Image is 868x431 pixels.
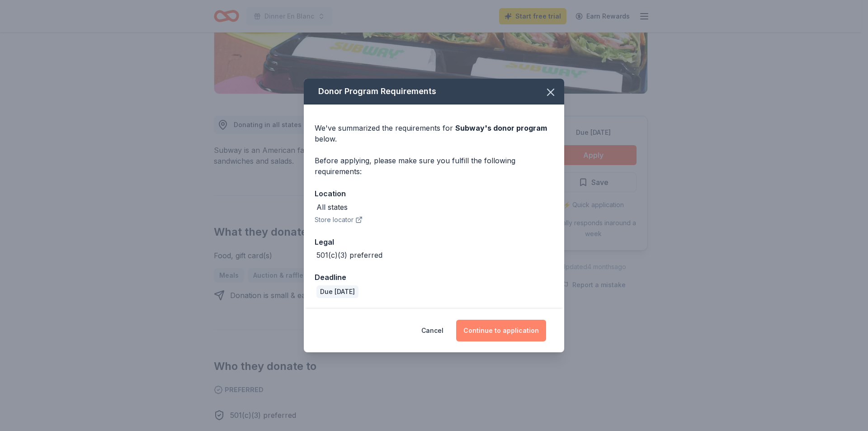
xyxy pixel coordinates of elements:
[455,123,547,133] span: Subway 's donor program
[316,202,348,213] div: All states
[315,123,553,144] div: We've summarized the requirements for below.
[315,188,553,199] div: Location
[315,155,553,177] div: Before applying, please make sure you fulfill the following requirements:
[315,214,363,225] button: Store locator
[316,285,359,298] div: Due [DATE]
[456,320,546,341] button: Continue to application
[315,271,553,283] div: Deadline
[315,236,553,248] div: Legal
[316,250,382,260] div: 501(c)(3) preferred
[421,320,443,341] button: Cancel
[304,79,564,104] div: Donor Program Requirements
